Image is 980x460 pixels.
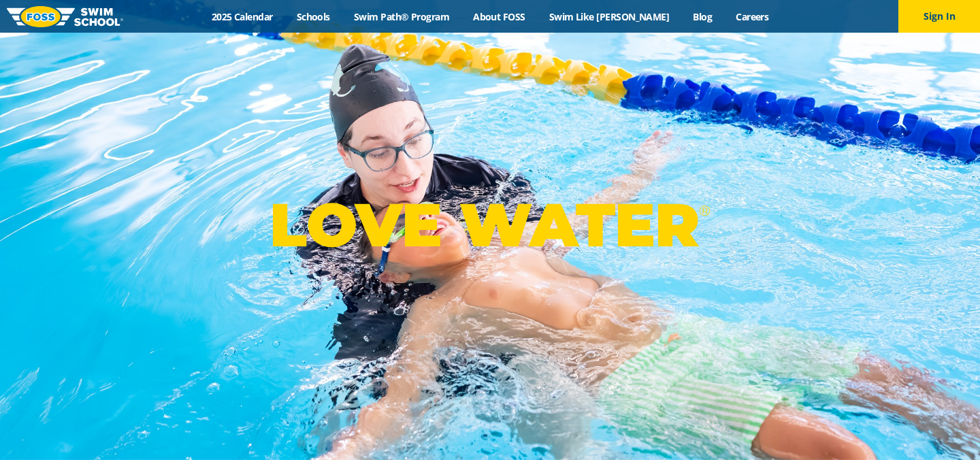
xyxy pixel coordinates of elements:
a: Blog [681,10,724,23]
a: Swim Path® Program [342,10,461,23]
a: Careers [724,10,781,23]
a: Schools [284,10,342,23]
a: About FOSS [461,10,538,23]
a: Swim Like [PERSON_NAME] [537,10,681,23]
a: 2025 Calendar [199,10,284,23]
img: FOSS Swim School Logo [7,6,123,27]
sup: ® [699,202,710,219]
p: LOVE WATER [269,188,710,261]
